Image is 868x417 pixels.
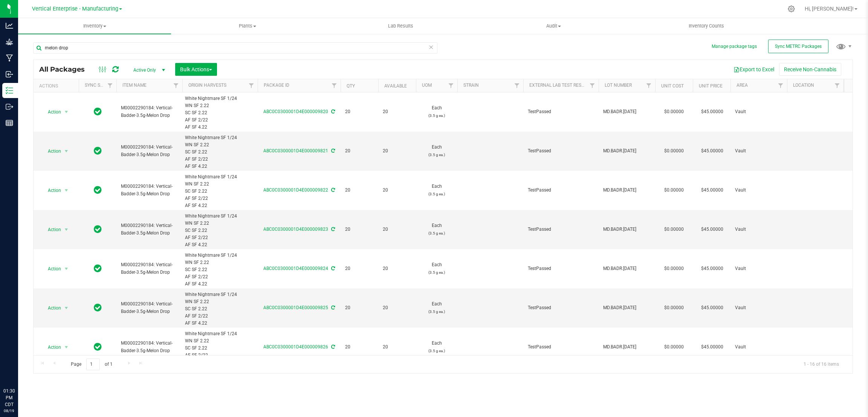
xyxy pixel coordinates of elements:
div: AF SF 2/22 [185,234,255,241]
a: Inventory [18,18,171,34]
span: Vault [735,108,782,115]
span: TestPassed [528,343,594,351]
span: 20 [345,147,374,155]
span: Action [41,342,61,353]
span: 20 [345,265,374,272]
div: AF SF 2/22 [185,156,255,163]
div: WN SF 2.22 [185,141,255,149]
inline-svg: Grow [6,38,13,46]
span: Sync from Compliance System [330,187,335,193]
span: Each [420,183,453,197]
td: $0.00000 [655,132,693,171]
div: Manage settings [787,5,796,12]
span: Each [420,222,453,236]
span: In Sync [94,224,102,235]
a: Filter [445,79,457,92]
inline-svg: Reports [6,119,13,127]
div: SC SF 2.22 [185,149,255,156]
a: ABC0C0300001D4E000009820 [263,109,328,114]
a: Filter [831,79,844,92]
span: M00002290184: Vertical-Badder-3.5g-Melon Drop [121,300,178,315]
div: White Nightmare SF 1/24 [185,134,255,141]
span: 20 [383,226,411,233]
span: select [62,185,71,196]
span: Each [420,300,453,315]
span: 20 [345,108,374,115]
div: WN SF 2.22 [185,102,255,109]
button: Receive Non-Cannabis [779,63,841,76]
span: MD.BADR.[DATE] [603,343,651,351]
div: WN SF 2.22 [185,298,255,305]
p: (3.5 g ea.) [420,347,453,354]
span: $45.00000 [697,185,727,196]
span: Each [420,340,453,354]
span: 20 [345,187,374,194]
span: Vault [735,226,782,233]
div: SC SF 2.22 [185,266,255,273]
span: 20 [345,304,374,311]
a: Unit Cost [661,83,684,89]
span: $45.00000 [697,106,727,117]
button: Sync METRC Packages [768,40,828,53]
p: (3.5 g ea.) [420,308,453,315]
div: AF SF 2/22 [185,117,255,124]
span: TestPassed [528,147,594,155]
span: Clear [428,42,434,52]
p: 08/19 [3,408,15,414]
span: All Packages [39,65,92,74]
span: 20 [345,226,374,233]
a: Filter [775,79,787,92]
span: 20 [383,304,411,311]
div: WN SF 2.22 [185,181,255,188]
span: Vault [735,304,782,311]
div: White Nightmare SF 1/24 [185,291,255,298]
span: Sync from Compliance System [330,344,335,350]
span: 20 [383,147,411,155]
span: Sync from Compliance System [330,266,335,271]
div: AF SF 4.22 [185,124,255,131]
span: Action [41,224,61,235]
inline-svg: Inbound [6,71,13,78]
a: Lab Results [324,18,477,34]
span: Inventory Counts [679,23,734,29]
a: Filter [643,79,655,92]
span: In Sync [94,302,102,313]
button: Bulk Actions [175,63,217,76]
div: SC SF 2.22 [185,345,255,352]
p: (3.5 g ea.) [420,230,453,237]
div: AF SF 4.22 [185,320,255,327]
span: 20 [383,343,411,351]
span: $45.00000 [697,263,727,274]
span: select [62,342,71,353]
span: MD.BADR.[DATE] [603,108,651,115]
a: UOM [422,83,432,88]
span: select [62,107,71,117]
a: Audit [477,18,630,34]
div: SC SF 2.22 [185,305,255,313]
a: External Lab Test Result [529,83,588,88]
p: (3.5 g ea.) [420,269,453,276]
span: Vault [735,265,782,272]
span: Inventory [18,23,171,29]
a: Strain [463,83,479,88]
span: TestPassed [528,187,594,194]
span: M00002290184: Vertical-Badder-3.5g-Melon Drop [121,340,178,354]
span: Vault [735,147,782,155]
span: Hi, [PERSON_NAME]! [805,6,854,12]
div: AF SF 2/22 [185,273,255,281]
div: WN SF 2.22 [185,259,255,266]
div: SC SF 2.22 [185,227,255,234]
inline-svg: Inventory [6,87,13,94]
a: ABC0C0300001D4E000009823 [263,227,328,232]
inline-svg: Analytics [6,22,13,29]
p: (3.5 g ea.) [420,190,453,198]
span: 20 [345,343,374,351]
span: Each [420,104,453,119]
a: Location [793,83,814,88]
div: SC SF 2.22 [185,109,255,117]
span: In Sync [94,185,102,195]
div: AF SF 2/22 [185,352,255,359]
span: M00002290184: Vertical-Badder-3.5g-Melon Drop [121,144,178,158]
span: Each [420,144,453,158]
div: White Nightmare SF 1/24 [185,252,255,259]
